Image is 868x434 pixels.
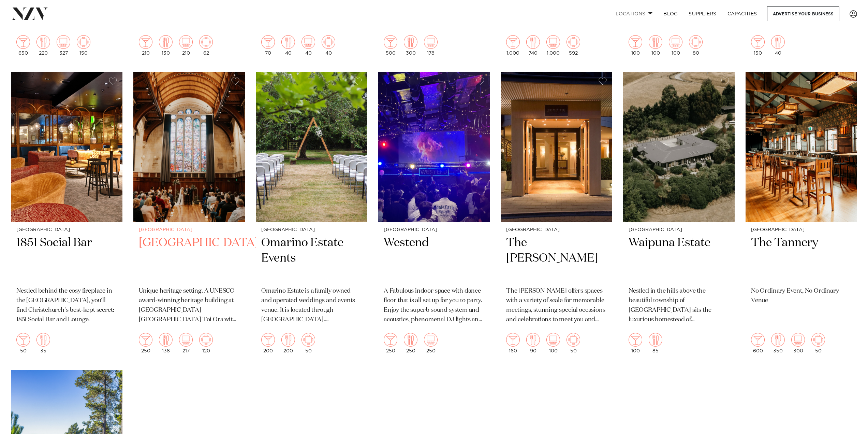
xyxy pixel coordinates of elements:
[424,35,438,49] img: theatre.png
[179,35,193,56] div: 210
[610,6,658,21] a: Locations
[281,333,295,353] div: 200
[546,333,560,353] div: 100
[506,333,520,347] img: cocktail.png
[261,227,362,233] small: [GEOGRAPHIC_DATA]
[649,35,662,56] div: 100
[57,35,70,49] img: theatre.png
[281,333,295,347] img: dining.png
[669,35,682,49] img: theatre.png
[77,35,90,49] img: meeting.png
[669,35,682,56] div: 100
[751,235,852,281] h2: The Tannery
[199,333,213,347] img: meeting.png
[261,333,275,347] img: cocktail.png
[751,35,765,56] div: 150
[751,286,852,306] p: No Ordinary Event, No Ordinary Venue
[506,35,520,56] div: 1,000
[771,35,785,49] img: dining.png
[791,333,805,347] img: theatre.png
[322,35,335,56] div: 40
[546,35,560,56] div: 1,000
[159,333,173,353] div: 138
[506,333,520,353] div: 160
[139,333,152,347] img: cocktail.png
[57,35,70,56] div: 327
[506,35,520,49] img: cocktail.png
[771,333,785,347] img: dining.png
[133,72,245,359] a: [GEOGRAPHIC_DATA] [GEOGRAPHIC_DATA] Unique heritage setting. A UNESCO award-winning heritage buil...
[159,35,173,49] img: dining.png
[629,286,729,325] p: Nestled in the hills above the beautiful township of [GEOGRAPHIC_DATA] sits the luxurious homeste...
[567,35,580,49] img: meeting.png
[771,35,785,56] div: 40
[424,35,438,56] div: 178
[36,333,50,347] img: dining.png
[384,35,397,56] div: 500
[301,333,315,353] div: 50
[384,227,484,233] small: [GEOGRAPHIC_DATA]
[683,6,722,21] a: SUPPLIERS
[301,333,315,347] img: meeting.png
[378,72,490,359] a: [GEOGRAPHIC_DATA] Westend A Fabulous indoor space with dance floor that is all set up for you to ...
[567,35,580,56] div: 592
[199,35,213,49] img: meeting.png
[179,333,193,347] img: theatre.png
[689,35,703,56] div: 80
[506,227,607,233] small: [GEOGRAPHIC_DATA]
[256,72,367,359] a: [GEOGRAPHIC_DATA] Omarino Estate Events Omarino Estate is a family owned and operated weddings an...
[623,72,735,359] a: [GEOGRAPHIC_DATA] Waipuna Estate Nestled in the hills above the beautiful township of [GEOGRAPHIC...
[629,333,642,353] div: 100
[261,35,275,56] div: 70
[384,286,484,325] p: A Fabulous indoor space with dance floor that is all set up for you to party. Enjoy the superb so...
[424,333,438,353] div: 250
[261,286,362,325] p: Omarino Estate is a family owned and operated weddings and events venue. It is located through [G...
[629,35,642,49] img: cocktail.png
[16,333,30,347] img: cocktail.png
[506,286,607,325] p: The [PERSON_NAME] offers spaces with a variety of scale for memorable meetings, stunning special ...
[139,35,152,56] div: 210
[546,35,560,49] img: theatre.png
[139,35,152,49] img: cocktail.png
[501,72,612,359] a: [GEOGRAPHIC_DATA] The [PERSON_NAME] The [PERSON_NAME] offers spaces with a variety of scale for m...
[322,35,335,49] img: meeting.png
[36,333,50,353] div: 35
[281,35,295,49] img: dining.png
[16,286,117,325] p: Nestled behind the cosy fireplace in the [GEOGRAPHIC_DATA], you'll find Christchurch's best-kept ...
[301,35,315,49] img: theatre.png
[16,235,117,281] h2: 1851 Social Bar
[658,6,683,21] a: BLOG
[629,227,729,233] small: [GEOGRAPHIC_DATA]
[404,35,417,49] img: dining.png
[179,35,193,49] img: theatre.png
[629,333,642,347] img: cocktail.png
[649,333,662,353] div: 85
[77,35,90,56] div: 150
[404,333,417,353] div: 250
[261,35,275,49] img: cocktail.png
[139,333,152,353] div: 250
[424,333,438,347] img: theatre.png
[404,333,417,347] img: dining.png
[36,35,50,49] img: dining.png
[179,333,193,353] div: 217
[771,333,785,353] div: 350
[261,235,362,281] h2: Omarino Estate Events
[791,333,805,353] div: 300
[139,227,239,233] small: [GEOGRAPHIC_DATA]
[526,35,540,56] div: 740
[751,227,852,233] small: [GEOGRAPHIC_DATA]
[689,35,703,49] img: meeting.png
[751,333,765,353] div: 600
[159,35,173,56] div: 130
[139,286,239,325] p: Unique heritage setting. A UNESCO award-winning heritage building at [GEOGRAPHIC_DATA] [GEOGRAPHI...
[16,333,30,353] div: 50
[649,35,662,49] img: dining.png
[11,8,48,20] img: nzv-logo.png
[649,333,662,347] img: dining.png
[16,35,30,56] div: 650
[301,35,315,56] div: 40
[11,72,122,359] a: [GEOGRAPHIC_DATA] 1851 Social Bar Nestled behind the cosy fireplace in the [GEOGRAPHIC_DATA], you...
[199,333,213,353] div: 120
[384,333,397,353] div: 250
